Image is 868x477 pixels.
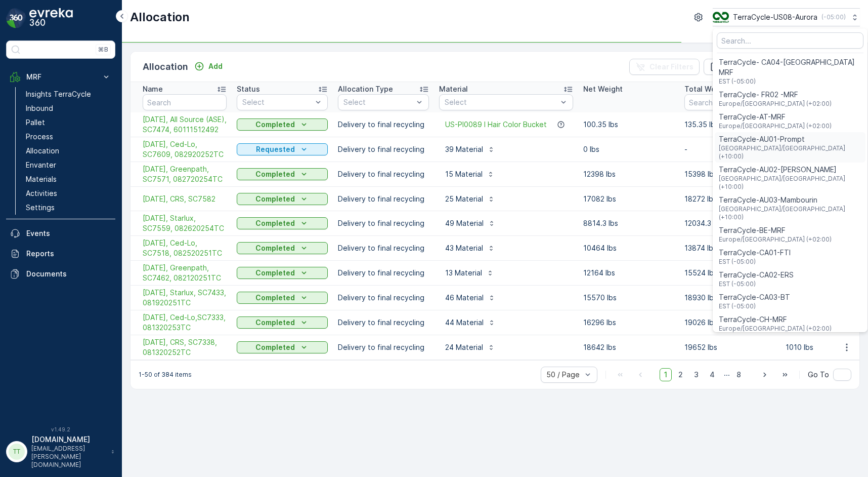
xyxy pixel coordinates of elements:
p: 8814.3 lbs [583,218,674,228]
span: v 1.49.2 [6,426,115,432]
a: 08/20/25, Starlux, SC7433, 081920251TC [143,288,227,308]
p: ( -05:00 ) [821,13,846,21]
button: Completed [237,341,328,353]
span: TerraCycle-CH-MRF [719,314,832,325]
button: Requested [237,143,328,155]
p: 24 Material [445,342,483,352]
input: Search... [717,32,863,49]
p: Completed [255,218,295,228]
span: Go To [808,370,829,380]
span: 8 [732,368,746,381]
p: Allocation [26,146,59,156]
span: [DATE], Greenpath, SC7462, 082120251TC [143,263,227,283]
input: Search [684,94,775,110]
td: Delivery to final recycling [333,187,434,211]
a: 08/22/25, Greenpath, SC7462, 082120251TC [143,263,227,283]
button: 49 Material [439,215,502,231]
p: 13874 lbs [684,243,775,253]
p: [DOMAIN_NAME] [31,434,106,445]
p: Completed [255,268,295,278]
td: Delivery to final recycling [333,112,434,137]
a: Inbound [22,101,115,115]
p: Status [237,84,260,94]
span: [DATE], Starlux, SC7559, 082620254TC [143,213,227,233]
span: [DATE], Starlux, SC7433, 081920251TC [143,288,227,308]
a: 08/27/25, Starlux, SC7559, 082620254TC [143,213,227,233]
span: [DATE], Ced-Lo,SC7333, 081320253TC [143,312,227,333]
span: [GEOGRAPHIC_DATA]/[GEOGRAPHIC_DATA] (+10:00) [719,175,861,191]
p: Envanter [26,160,56,170]
span: TerraCycle- CA04-[GEOGRAPHIC_DATA] MRF [719,57,861,77]
div: TT [9,444,25,460]
p: 13 Material [445,268,482,278]
p: 0 lbs [583,144,674,154]
a: 08/22/25, All Source (ASE), SC7474, 60111512492 [143,114,227,135]
span: EST (-05:00) [719,258,791,266]
p: Completed [255,169,295,179]
p: Select [343,97,413,107]
td: Delivery to final recycling [333,162,434,187]
button: 43 Material [439,240,501,256]
p: Name [143,84,163,94]
p: 18642 lbs [583,342,674,352]
img: logo [6,8,26,28]
p: Insights TerraCycle [26,89,91,99]
a: US-PI0089 I Hair Color Bucket [445,120,547,130]
a: 09/02/25, Ced-Lo, SC7609, 082920252TC [143,139,227,160]
p: 49 Material [445,218,484,228]
p: Pallet [26,117,45,128]
span: 1 [660,368,672,381]
p: Net Weight [583,84,623,94]
p: Completed [255,317,295,328]
p: 19026 lbs [684,317,775,328]
a: 08/29/25, CRS, SC7582 [143,194,227,204]
button: MRF [6,67,115,87]
a: Pallet [22,115,115,130]
span: Europe/[GEOGRAPHIC_DATA] (+02:00) [719,325,832,333]
td: Delivery to final recycling [333,236,434,261]
button: 25 Material [439,191,501,207]
p: Material [439,84,468,94]
a: Events [6,223,115,244]
p: Select [242,97,312,107]
span: [DATE], Greenpath, SC7571, 082720254TC [143,164,227,184]
button: 39 Material [439,141,501,157]
p: Process [26,132,53,142]
span: TerraCycle-AU01-Prompt [719,134,861,144]
span: EST (-05:00) [719,302,790,310]
p: Completed [255,120,295,130]
p: 17082 lbs [583,194,674,204]
p: Requested [256,144,295,154]
a: Materials [22,172,115,186]
button: Completed [237,168,328,180]
p: Allocation [143,60,188,74]
button: Export [704,59,753,75]
span: [GEOGRAPHIC_DATA]/[GEOGRAPHIC_DATA] (+10:00) [719,205,861,221]
button: 24 Material [439,339,501,355]
p: [EMAIL_ADDRESS][PERSON_NAME][DOMAIN_NAME] [31,445,106,469]
button: Clear Filters [629,59,700,75]
span: [DATE], Ced-Lo, SC7518, 082520251TC [143,238,227,258]
p: ... [724,368,730,381]
span: [DATE], CRS, SC7582 [143,194,227,204]
td: Delivery to final recycling [333,137,434,162]
p: 12164 lbs [583,268,674,278]
button: 15 Material [439,166,501,182]
p: Events [26,228,111,238]
a: 08/18/25, Ced-Lo,SC7333, 081320253TC [143,312,227,333]
p: 46 Material [445,293,484,303]
span: TerraCycle-CA03-BT [719,292,790,302]
span: 4 [705,368,719,381]
button: TerraCycle-US08-Aurora(-05:00) [713,8,860,26]
td: Delivery to final recycling [333,286,434,310]
span: TerraCycle-BE-MRF [719,225,832,235]
p: 15398 lbs [684,169,775,179]
p: 19652 lbs [684,342,775,352]
p: 15570 lbs [583,293,674,303]
a: 08/14/25, CRS, SC7338, 081320252TC [143,337,227,357]
a: 08/26/25, Ced-Lo, SC7518, 082520251TC [143,238,227,258]
p: Clear Filters [649,62,693,72]
p: TerraCycle-US08-Aurora [733,12,817,22]
button: Add [190,60,227,72]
